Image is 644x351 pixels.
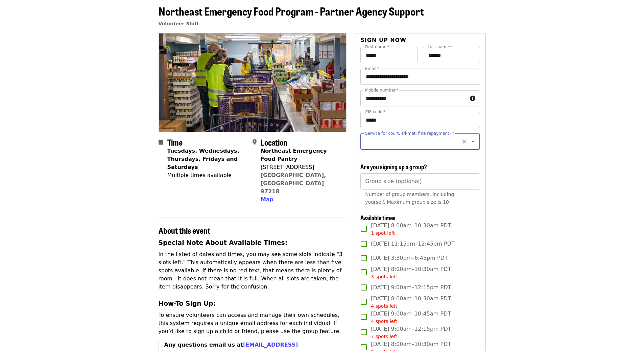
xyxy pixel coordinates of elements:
[365,45,389,49] label: First name
[371,240,454,248] span: [DATE] 11:15am–12:45pm PDT
[470,95,475,102] i: circle-info icon
[371,222,451,237] span: [DATE] 8:00am–10:30am PDT
[371,319,397,324] span: 4 spots left
[360,162,427,171] span: Are you signing up a group?
[371,230,395,236] span: 1 spot left
[371,283,451,292] span: [DATE] 9:00am–12:15pm PDT
[371,295,451,310] span: [DATE] 8:00am–10:30am PDT
[365,88,398,92] label: Mobile number
[159,224,210,236] span: About this event
[159,139,163,145] i: calendar icon
[159,250,347,291] p: In the listed of dates and times, you may see some slots indicate "3 slots left." This automatica...
[371,334,397,339] span: 7 spots left
[468,137,478,146] button: Open
[159,300,216,307] strong: How-To Sign Up:
[167,136,183,148] span: Time
[167,171,247,179] div: Multiple times available
[261,148,327,162] strong: Northeast Emergency Food Pantry
[159,239,288,246] strong: Special Note About Available Times:
[423,47,480,63] input: Last name
[159,21,199,26] a: Volunteer Shift
[459,137,469,146] button: Clear
[360,47,418,63] input: First name
[371,310,451,325] span: [DATE] 9:00am–10:45am PDT
[371,325,451,340] span: [DATE] 9:00am–12:15pm PDT
[365,131,454,135] label: Service for court, Tri-met, fine repayment?
[261,196,273,204] button: Map
[365,192,454,205] span: Number of group members, including yourself. Maximum group size is 10
[167,148,239,170] strong: Tuesdays, Wednesdays, Thursdays, Fridays and Saturdays
[371,274,397,279] span: 3 spots left
[261,172,326,195] a: [GEOGRAPHIC_DATA], [GEOGRAPHIC_DATA] 97218
[360,173,480,190] input: [object Object]
[360,69,480,85] input: Email
[253,139,257,145] i: map-marker-alt icon
[360,112,480,128] input: ZIP code
[428,45,452,49] label: Last name
[261,196,273,203] span: Map
[159,311,347,335] p: To ensure volunteers can access and manage their own schedules, this system requires a unique ema...
[371,254,448,262] span: [DATE] 3:30pm–6:45pm PDT
[360,90,467,106] input: Mobile number
[159,33,347,131] img: Northeast Emergency Food Program - Partner Agency Support organized by Oregon Food Bank
[365,67,379,71] label: Email
[159,3,424,19] span: Northeast Emergency Food Program - Partner Agency Support
[360,213,396,222] span: Available times
[261,163,341,171] div: [STREET_ADDRESS]
[360,37,406,43] span: Sign up now
[371,303,397,309] span: 4 spots left
[371,265,451,280] span: [DATE] 8:00am–10:30am PDT
[261,136,287,148] span: Location
[365,110,385,114] label: ZIP code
